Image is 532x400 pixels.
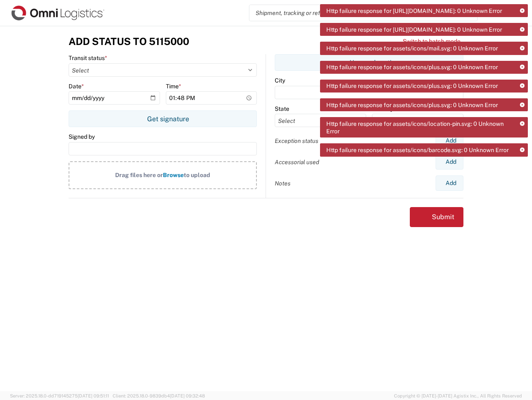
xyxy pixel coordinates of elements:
label: Exception status [275,137,318,145]
span: Http failure response for assets/icons/plus.svg: 0 Unknown Error [326,82,498,90]
label: State [275,105,289,112]
span: Http failure response for assets/icons/barcode.svg: 0 Unknown Error [326,146,509,154]
input: Shipment, tracking or reference number [249,5,465,21]
h3: Add Status to 5115000 [69,35,189,47]
span: Drag files here or [115,172,163,178]
span: [DATE] 09:51:11 [78,393,109,398]
label: Transit status [69,54,107,62]
button: Get signature [69,110,257,127]
span: Http failure response for assets/icons/plus.svg: 0 Unknown Error [326,101,498,109]
span: [DATE] 09:32:48 [170,393,205,398]
span: Server: 2025.18.0-dd719145275 [10,393,109,398]
span: Http failure response for assets/icons/plus.svg: 0 Unknown Error [326,63,498,71]
button: Submit [410,207,463,227]
label: Date [69,82,84,90]
span: Http failure response for [URL][DOMAIN_NAME]: 0 Unknown Error [326,26,502,33]
button: Use my location [275,54,463,71]
span: Http failure response for assets/icons/location-pin.svg: 0 Unknown Error [326,120,514,135]
span: to upload [184,172,210,178]
label: Signed by [69,133,95,140]
label: City [275,77,285,84]
button: Add [436,175,463,191]
label: Accessorial used [275,158,319,166]
span: Http failure response for [URL][DOMAIN_NAME]: 0 Unknown Error [326,7,502,15]
span: Copyright © [DATE]-[DATE] Agistix Inc., All Rights Reserved [394,392,522,400]
label: Notes [275,180,291,187]
label: Time [166,82,181,90]
span: Client: 2025.18.0-9839db4 [113,393,205,398]
span: Browse [163,172,184,178]
span: Http failure response for assets/icons/mail.svg: 0 Unknown Error [326,45,498,52]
